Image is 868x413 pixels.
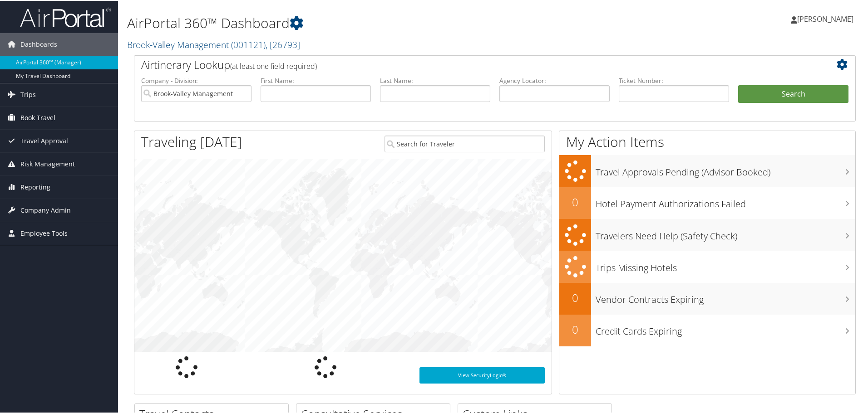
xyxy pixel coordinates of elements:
[266,38,300,50] span: , [ 26793 ]
[261,75,371,84] label: First Name:
[141,75,252,84] label: Company - Division:
[596,224,855,242] h3: Travelers Need Help (Safety Check)
[559,321,591,336] h2: 0
[419,366,545,383] a: View SecurityLogic®
[141,131,242,151] h1: Traveling [DATE]
[559,282,855,314] a: 0Vendor Contracts Expiring
[127,38,300,50] a: Brook-Valley Management
[596,160,855,178] h3: Travel Approvals Pending (Advisor Booked)
[20,129,68,151] span: Travel Approval
[596,192,855,209] h3: Hotel Payment Authorizations Failed
[499,75,610,84] label: Agency Locator:
[20,175,50,198] span: Reporting
[596,320,855,337] h3: Credit Cards Expiring
[20,83,36,105] span: Trips
[20,106,55,128] span: Book Travel
[619,75,729,84] label: Ticket Number:
[559,289,591,305] h2: 0
[596,288,855,305] h3: Vendor Contracts Expiring
[20,32,57,55] span: Dashboards
[559,186,855,218] a: 0Hotel Payment Authorizations Failed
[380,75,490,84] label: Last Name:
[559,154,855,186] a: Travel Approvals Pending (Advisor Booked)
[559,194,591,209] h2: 0
[559,250,855,282] a: Trips Missing Hotels
[596,256,855,273] h3: Trips Missing Hotels
[385,135,545,151] input: Search for Traveler
[231,38,266,50] span: ( 001121 )
[20,198,71,221] span: Company Admin
[20,152,75,175] span: Risk Management
[127,13,617,32] h1: AirPortal 360™ Dashboard
[230,60,317,70] span: (at least one field required)
[797,13,853,23] span: [PERSON_NAME]
[559,218,855,250] a: Travelers Need Help (Safety Check)
[738,84,848,102] button: Search
[20,6,111,27] img: airportal-logo.png
[791,5,863,32] a: [PERSON_NAME]
[559,314,855,345] a: 0Credit Cards Expiring
[141,56,789,72] h2: Airtinerary Lookup
[20,221,68,244] span: Employee Tools
[559,131,855,151] h1: My Action Items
